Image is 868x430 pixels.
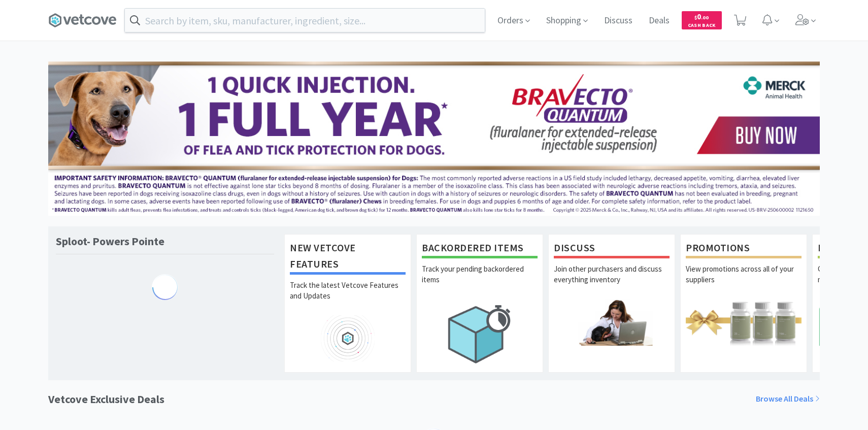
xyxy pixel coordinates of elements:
[756,392,820,406] a: Browse All Deals
[48,390,164,408] h1: Vetcove Exclusive Deals
[686,263,802,299] p: View promotions across all of your suppliers
[416,234,543,372] a: Backordered ItemsTrack your pending backordered items
[125,9,485,32] input: Search by item, sku, manufacturer, ingredient, size...
[680,234,807,372] a: PromotionsView promotions across all of your suppliers
[688,23,716,29] span: Cash Back
[694,14,697,21] span: $
[686,240,802,258] h1: Promotions
[686,299,802,345] img: hero_promotions.png
[600,16,637,25] a: Discuss
[290,315,406,361] img: hero_feature_roadmap.png
[682,7,722,34] a: $0.00Cash Back
[422,240,538,258] h1: Backordered Items
[554,299,670,345] img: hero_discuss.png
[56,234,164,249] h1: Sploot- Powers Pointe
[422,263,538,299] p: Track your pending backordered items
[694,12,709,21] span: 0
[548,234,675,372] a: DiscussJoin other purchasers and discuss everything inventory
[284,234,411,372] a: New Vetcove FeaturesTrack the latest Vetcove Features and Updates
[290,280,406,315] p: Track the latest Vetcove Features and Updates
[422,299,538,369] img: hero_backorders.png
[48,61,820,216] img: 3ffb5edee65b4d9ab6d7b0afa510b01f.jpg
[701,14,709,21] span: . 00
[554,240,670,258] h1: Discuss
[290,240,406,275] h1: New Vetcove Features
[554,263,670,299] p: Join other purchasers and discuss everything inventory
[645,16,674,25] a: Deals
